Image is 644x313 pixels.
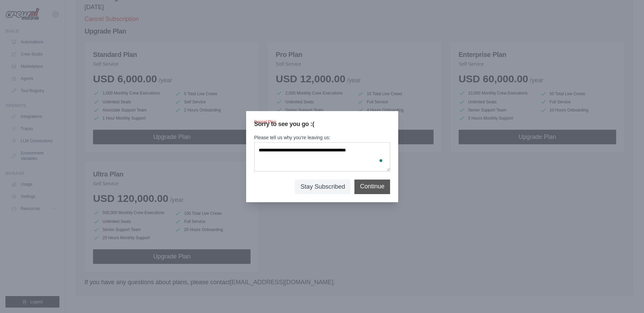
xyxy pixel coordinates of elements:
button: Stay Subscribed [300,182,345,191]
h3: Sorry to see you go :( [254,119,390,129]
iframe: Chat Widget [610,280,644,313]
button: Continue [360,182,384,191]
textarea: To enrich screen reader interactions, please activate Accessibility in Grammarly extension settings [254,142,390,171]
label: Please tell us why you're leaving us: [254,134,390,141]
